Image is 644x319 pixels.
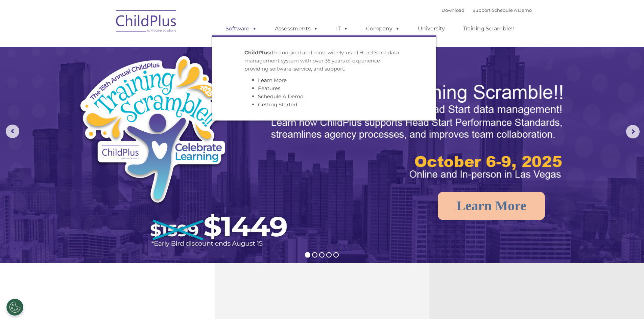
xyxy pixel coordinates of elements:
a: Support [473,7,491,13]
a: Features [258,85,280,91]
a: Software [219,22,264,35]
a: Training Scramble!! [456,22,521,35]
a: Assessments [268,22,325,35]
a: Learn More [258,77,287,83]
strong: ChildPlus: [244,49,271,56]
a: Schedule A Demo [492,7,532,13]
img: ChildPlus by Procare Solutions [113,5,180,39]
p: The original and most widely-used Head Start data management system with over 35 years of experie... [244,49,403,73]
font: | [442,7,532,13]
a: Company [359,22,407,35]
span: Last name [94,45,115,50]
a: IT [329,22,355,35]
button: Cookies Settings [6,299,23,316]
a: Download [442,7,464,13]
a: Learn More [438,192,545,220]
a: Schedule A Demo [258,93,303,100]
a: University [411,22,452,35]
a: Getting Started [258,101,297,108]
span: Phone number [94,72,123,77]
